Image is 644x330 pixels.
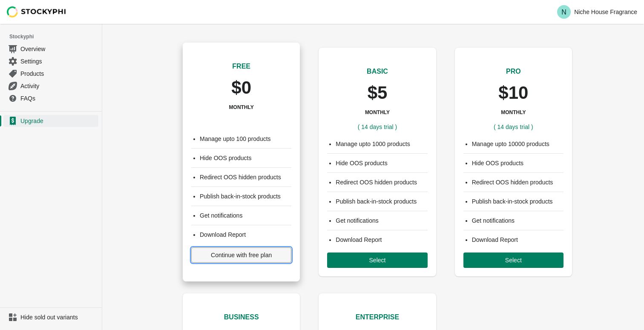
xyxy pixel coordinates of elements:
[327,253,427,268] button: Select
[336,235,427,244] li: Download Report
[3,55,98,67] a: Settings
[506,68,521,75] span: PRO
[358,123,397,130] span: ( 14 days trial )
[472,235,563,244] li: Download Report
[501,109,526,116] h3: MONTHLY
[336,140,427,148] li: Manage upto 1000 products
[20,45,97,53] span: Overview
[561,9,566,16] text: N
[365,109,390,116] h3: MONTHLY
[3,80,98,92] a: Activity
[336,178,427,187] li: Redirect OOS hidden products
[191,247,291,263] button: Continue with free plan
[224,313,259,321] span: BUSINESS
[200,211,291,220] li: Get notifications
[356,313,399,321] span: ENTERPRISE
[574,9,637,15] p: Niche House Fragrance
[3,92,98,104] a: FAQs
[200,192,291,201] li: Publish back-in-stock products
[494,123,533,130] span: ( 14 days trial )
[231,78,251,97] p: $0
[20,57,97,66] span: Settings
[200,173,291,181] li: Redirect OOS hidden products
[472,216,563,225] li: Get notifications
[7,6,66,17] img: Stockyphi
[232,63,250,70] span: FREE
[368,83,388,102] p: $5
[229,104,254,111] h3: MONTHLY
[20,69,97,78] span: Products
[3,43,98,55] a: Overview
[554,3,641,20] button: Avatar with initials NNiche House Fragrance
[367,68,388,75] span: BASIC
[200,135,291,143] li: Manage upto 100 products
[3,67,98,80] a: Products
[211,252,272,258] span: Continue with free plan
[505,257,522,264] span: Select
[498,83,528,102] p: $10
[200,154,291,162] li: Hide OOS products
[369,257,386,264] span: Select
[3,311,98,323] a: Hide sold out variants
[3,115,98,127] a: Upgrade
[336,216,427,225] li: Get notifications
[336,197,427,206] li: Publish back-in-stock products
[336,159,427,167] li: Hide OOS products
[9,32,102,41] span: Stockyphi
[472,197,563,206] li: Publish back-in-stock products
[463,253,563,268] button: Select
[472,159,563,167] li: Hide OOS products
[472,140,563,148] li: Manage upto 10000 products
[20,82,97,90] span: Activity
[472,178,563,187] li: Redirect OOS hidden products
[20,117,97,125] span: Upgrade
[20,313,97,321] span: Hide sold out variants
[20,94,97,103] span: FAQs
[200,230,291,239] li: Download Report
[557,5,571,19] span: Avatar with initials N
